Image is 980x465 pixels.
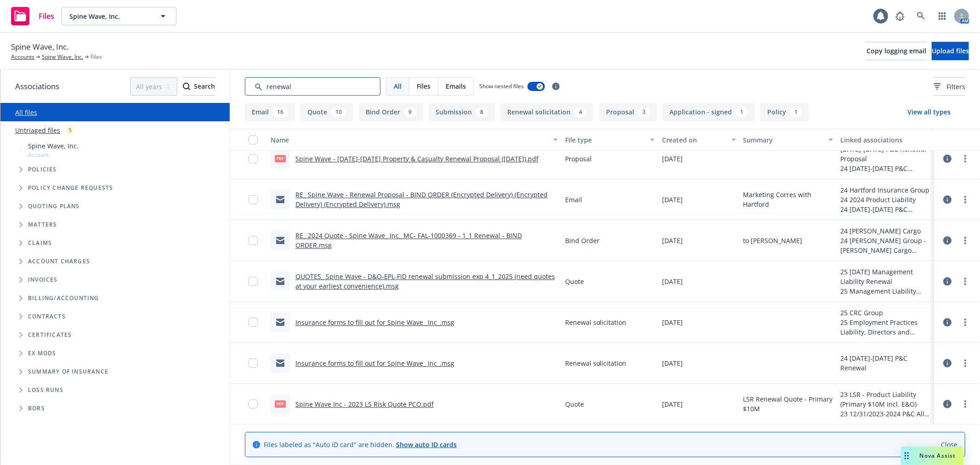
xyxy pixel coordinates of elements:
span: Invoices [28,277,58,283]
div: 3 [638,107,650,117]
div: Created on [662,135,725,145]
span: [DATE] [662,277,683,286]
span: Files [91,53,102,61]
button: Bind Order [359,103,423,121]
a: QUOTES_ Spine Wave - D&O-EPL-FID renewal submission exp 4_1_2025 (need quotes at your earliest co... [295,272,555,290]
button: Name [267,129,561,151]
a: more [960,153,971,164]
span: [DATE] [662,358,683,368]
a: more [960,357,971,369]
div: 1 [736,107,748,117]
span: Renewal solicitation [565,318,627,327]
input: Toggle Row Selected [249,318,258,327]
span: to [PERSON_NAME] [743,236,803,245]
span: Ex Mods [28,351,56,356]
div: 25 [DATE] Management Liability Renewal [840,267,930,286]
span: Quote [565,399,584,409]
div: 25 Employment Practices Liability, Directors and Officers, Fiduciary Liability [840,318,930,337]
span: Loss Runs [28,387,63,393]
div: 24 [DATE]-[DATE] P&C Renewal [840,353,930,373]
div: 8 [476,107,488,117]
a: Spine Wave, Inc. [42,53,83,61]
a: more [960,235,971,246]
span: Files labeled as "Auto ID card" are hidden. [264,440,457,449]
span: [DATE] [662,236,683,245]
div: [DATE]-[DATE] P&C Renewal Proposal [840,144,930,164]
span: [DATE] [662,154,683,164]
a: RE_ 2024 Quote - Spine Wave_ Inc_ MC- FAL-1000369 - 1_1 Renewal - BIND ORDER.msg [295,231,522,250]
div: Folder Tree Example [0,289,230,418]
button: Quote [300,103,353,121]
input: Toggle Row Selected [249,399,258,408]
span: Claims [28,240,52,246]
button: View all types [893,103,965,121]
button: Application - signed [663,103,755,121]
span: Spine Wave, Inc. [11,41,68,53]
span: Matters [28,222,57,227]
span: Policies [28,167,57,172]
button: SearchSearch [183,77,215,96]
a: Switch app [933,7,952,25]
button: Submission [429,103,495,121]
div: 24 [DATE]-[DATE] P&C Renewal [840,164,930,173]
div: 9 [404,107,416,117]
span: Filters [934,82,965,91]
a: Search [912,7,930,25]
span: pdf [275,400,286,407]
a: Insurance forms to fill out for Spine Wave_ Inc_.msg [295,318,454,327]
div: 25 Management Liability [840,286,930,296]
span: Summary of insurance [28,369,108,374]
a: All files [15,108,37,117]
div: 24 2024 Product Liability [840,195,930,204]
div: 23 LSR - Product Liability (Primary $10M Incl. E&O) [840,390,930,409]
span: Contracts [28,314,66,319]
div: 25 CRC Group [840,308,930,318]
span: Account [28,151,79,159]
a: more [960,276,971,287]
div: File type [565,135,645,145]
span: Spine Wave, Inc. [28,141,79,151]
span: Proposal [565,154,592,164]
a: Close [941,440,957,449]
div: 24 [PERSON_NAME] Group - [PERSON_NAME] Cargo [840,236,930,255]
button: Upload files [932,42,969,60]
input: Toggle Row Selected [249,154,258,163]
button: Linked associations [837,129,934,151]
span: Files [39,12,54,20]
div: 24 [PERSON_NAME] Cargo [840,226,930,236]
div: Linked associations [840,135,930,145]
input: Search by keyword... [245,77,380,96]
div: 1 [790,107,802,117]
button: Nova Assist [901,447,963,465]
input: Select all [249,135,258,144]
button: Filters [934,77,965,96]
a: Show auto ID cards [396,440,457,449]
div: 24 Hartford Insurance Group [840,185,930,195]
span: Certificates [28,332,72,338]
a: Spine Wave - [DATE]-[DATE] Property & Casualty Renewal Proposal ([DATE]).pdf [295,154,538,163]
span: Marketing Corres with Hartford [743,190,833,209]
span: BORs [28,406,45,411]
a: Untriaged files [15,125,60,135]
button: Email [245,103,295,121]
span: Bind Order [565,236,600,245]
span: LSR Renewal Quote - Primary $10M [743,394,833,414]
div: Name [271,135,548,145]
button: Summary [740,129,837,151]
svg: Search [183,83,190,90]
span: Emails [446,81,466,91]
input: Toggle Row Selected [249,277,258,286]
button: Renewal solicitation [500,103,594,121]
div: Summary [743,135,823,145]
input: Toggle Row Selected [249,236,258,245]
a: Report a Bug [891,7,909,25]
span: Associations [15,80,59,92]
span: [DATE] [662,318,683,327]
a: RE_ Spine Wave - Renewal Proposal - BIND ORDER (Encrypted Delivery) (Encrypted Delivery) (Encrypt... [295,190,548,209]
button: Copy logging email [867,42,926,60]
span: Billing/Accounting [28,295,99,301]
a: Insurance forms to fill out for Spine Wave_ Inc_.msg [295,359,454,368]
div: 10 [331,107,346,117]
span: Copy logging email [867,46,926,55]
span: Quote [565,277,584,286]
